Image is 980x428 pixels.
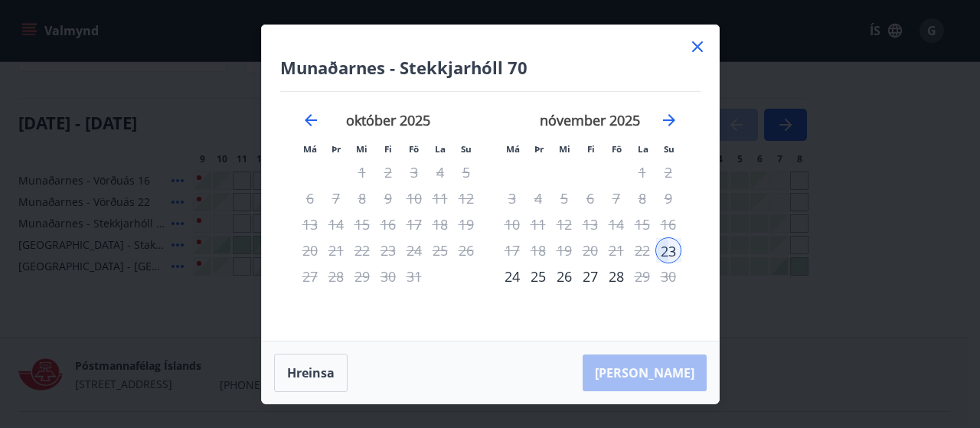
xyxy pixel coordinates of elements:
[375,159,401,185] td: Not available. fimmtudagur, 2. október 2025
[401,159,427,185] td: Not available. föstudagur, 3. október 2025
[453,211,479,237] td: Not available. sunnudagur, 19. október 2025
[551,263,577,289] td: Choose miðvikudagur, 26. nóvember 2025 as your check-out date. It’s available.
[356,143,367,155] small: Mi
[453,237,479,263] td: Not available. sunnudagur, 26. október 2025
[603,237,629,263] td: Not available. föstudagur, 21. nóvember 2025
[349,237,375,263] td: Not available. miðvikudagur, 22. október 2025
[638,143,648,155] small: La
[577,237,603,263] td: Not available. fimmtudagur, 20. nóvember 2025
[401,185,427,211] td: Not available. föstudagur, 10. október 2025
[302,111,320,129] div: Move backward to switch to the previous month.
[655,263,681,289] td: Not available. sunnudagur, 30. nóvember 2025
[525,263,551,289] td: Choose þriðjudagur, 25. nóvember 2025 as your check-out date. It’s available.
[655,237,681,263] td: Selected as start date. sunnudagur, 23. nóvember 2025
[551,185,577,211] td: Not available. miðvikudagur, 5. nóvember 2025
[401,263,427,289] div: Aðeins útritun í boði
[297,237,323,263] td: Not available. mánudagur, 20. október 2025
[375,263,401,289] td: Not available. fimmtudagur, 30. október 2025
[401,263,427,289] td: Not available. föstudagur, 31. október 2025
[499,211,525,237] td: Not available. mánudagur, 10. nóvember 2025
[499,263,525,289] td: Choose mánudagur, 24. nóvember 2025 as your check-out date. It’s available.
[435,143,446,155] small: La
[323,263,349,289] td: Not available. þriðjudagur, 28. október 2025
[603,185,629,211] div: Aðeins útritun í boði
[612,143,622,155] small: Fö
[587,143,595,155] small: Fi
[655,237,681,263] div: 23
[375,185,401,211] td: Not available. fimmtudagur, 9. október 2025
[349,185,375,211] td: Not available. miðvikudagur, 8. október 2025
[603,211,629,237] div: Aðeins útritun í boði
[655,159,681,185] td: Not available. sunnudagur, 2. nóvember 2025
[551,263,577,289] div: 26
[603,185,629,211] td: Not available. föstudagur, 7. nóvember 2025
[525,211,551,237] td: Not available. þriðjudagur, 11. nóvember 2025
[323,185,349,211] td: Not available. þriðjudagur, 7. október 2025
[629,237,655,263] td: Not available. laugardagur, 22. nóvember 2025
[274,354,348,392] button: Hreinsa
[461,143,472,155] small: Su
[375,211,401,237] td: Not available. fimmtudagur, 16. október 2025
[323,211,349,237] td: Not available. þriðjudagur, 14. október 2025
[499,263,525,289] div: 24
[409,143,419,155] small: Fö
[401,211,427,237] td: Not available. föstudagur, 17. október 2025
[664,143,675,155] small: Su
[401,237,427,263] td: Not available. föstudagur, 24. október 2025
[577,263,603,289] div: 27
[280,56,701,79] h4: Munaðarnes - Stekkjarhóll 70
[629,211,655,237] td: Not available. laugardagur, 15. nóvember 2025
[525,263,551,289] div: 25
[525,237,551,263] td: Not available. þriðjudagur, 18. nóvember 2025
[349,263,375,289] td: Not available. miðvikudagur, 29. október 2025
[375,237,401,263] td: Not available. fimmtudagur, 23. október 2025
[660,111,678,129] div: Move forward to switch to the next month.
[534,143,544,155] small: Þr
[297,263,323,289] td: Not available. mánudagur, 27. október 2025
[384,143,392,155] small: Fi
[559,143,570,155] small: Mi
[346,111,430,129] strong: október 2025
[427,159,453,185] td: Not available. laugardagur, 4. október 2025
[303,143,317,155] small: Má
[655,211,681,237] td: Not available. sunnudagur, 16. nóvember 2025
[280,92,701,323] div: Calendar
[506,143,520,155] small: Má
[401,211,427,237] div: Aðeins útritun í boði
[453,159,479,185] td: Not available. sunnudagur, 5. október 2025
[427,237,453,263] td: Not available. laugardagur, 25. október 2025
[629,263,655,289] td: Not available. laugardagur, 29. nóvember 2025
[332,143,341,155] small: Þr
[499,185,525,211] td: Not available. mánudagur, 3. nóvember 2025
[629,185,655,211] td: Not available. laugardagur, 8. nóvember 2025
[577,185,603,211] td: Not available. fimmtudagur, 6. nóvember 2025
[655,185,681,211] td: Not available. sunnudagur, 9. nóvember 2025
[349,211,375,237] td: Not available. miðvikudagur, 15. október 2025
[551,211,577,237] td: Not available. miðvikudagur, 12. nóvember 2025
[349,159,375,185] td: Not available. miðvikudagur, 1. október 2025
[629,159,655,185] td: Not available. laugardagur, 1. nóvember 2025
[525,185,551,211] td: Not available. þriðjudagur, 4. nóvember 2025
[297,185,323,211] td: Not available. mánudagur, 6. október 2025
[401,237,427,263] div: Aðeins útritun í boði
[577,263,603,289] td: Choose fimmtudagur, 27. nóvember 2025 as your check-out date. It’s available.
[540,111,640,129] strong: nóvember 2025
[603,263,629,289] td: Choose föstudagur, 28. nóvember 2025 as your check-out date. It’s available.
[499,237,525,263] td: Not available. mánudagur, 17. nóvember 2025
[453,185,479,211] td: Not available. sunnudagur, 12. október 2025
[603,263,629,289] div: Aðeins útritun í boði
[427,211,453,237] td: Not available. laugardagur, 18. október 2025
[577,211,603,237] td: Not available. fimmtudagur, 13. nóvember 2025
[551,237,577,263] td: Not available. miðvikudagur, 19. nóvember 2025
[427,185,453,211] td: Not available. laugardagur, 11. október 2025
[323,237,349,263] td: Not available. þriðjudagur, 21. október 2025
[297,211,323,237] td: Not available. mánudagur, 13. október 2025
[603,211,629,237] td: Not available. föstudagur, 14. nóvember 2025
